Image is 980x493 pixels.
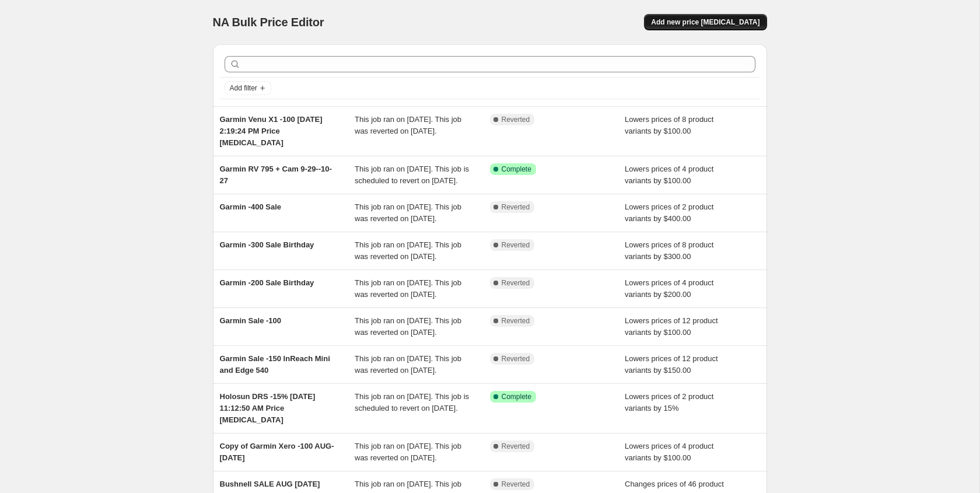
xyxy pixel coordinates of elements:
[225,81,271,95] button: Add filter
[355,278,461,299] span: This job ran on [DATE]. This job was reverted on [DATE].
[220,165,332,185] span: Garmin RV 795 + Cam 9-29--10-27
[625,165,713,185] span: Lowers prices of 4 product variants by $100.00
[220,202,282,211] span: Garmin -400 Sale
[355,165,469,185] span: This job ran on [DATE]. This job is scheduled to revert on [DATE].
[220,278,314,287] span: Garmin -200 Sale Birthday
[220,115,323,147] span: Garmin Venu X1 -100 [DATE] 2:19:24 PM Price [MEDICAL_DATA]
[625,240,713,261] span: Lowers prices of 8 product variants by $300.00
[651,18,759,27] span: Add new price [MEDICAL_DATA]
[355,442,461,462] span: This job ran on [DATE]. This job was reverted on [DATE].
[355,354,461,375] span: This job ran on [DATE]. This job was reverted on [DATE].
[220,240,314,249] span: Garmin -300 Sale Birthday
[502,202,530,212] span: Reverted
[220,392,316,424] span: Holosun DRS -15% [DATE] 11:12:50 AM Price [MEDICAL_DATA]
[502,392,531,401] span: Complete
[502,278,530,288] span: Reverted
[502,480,530,489] span: Reverted
[625,392,713,412] span: Lowers prices of 2 product variants by 15%
[502,240,530,250] span: Reverted
[502,442,530,451] span: Reverted
[355,392,469,412] span: This job ran on [DATE]. This job is scheduled to revert on [DATE].
[355,316,461,337] span: This job ran on [DATE]. This job was reverted on [DATE].
[625,278,713,299] span: Lowers prices of 4 product variants by $200.00
[213,16,324,29] span: NA Bulk Price Editor
[230,83,257,93] span: Add filter
[625,202,713,223] span: Lowers prices of 2 product variants by $400.00
[625,442,713,462] span: Lowers prices of 4 product variants by $100.00
[625,115,713,135] span: Lowers prices of 8 product variants by $100.00
[220,442,334,462] span: Copy of Garmin Xero -100 AUG-[DATE]
[502,115,530,124] span: Reverted
[502,316,530,326] span: Reverted
[220,316,282,325] span: Garmin Sale -100
[355,202,461,223] span: This job ran on [DATE]. This job was reverted on [DATE].
[502,354,530,363] span: Reverted
[355,240,461,261] span: This job ran on [DATE]. This job was reverted on [DATE].
[355,115,461,135] span: This job ran on [DATE]. This job was reverted on [DATE].
[625,354,718,375] span: Lowers prices of 12 product variants by $150.00
[625,316,718,337] span: Lowers prices of 12 product variants by $100.00
[644,14,766,30] button: Add new price [MEDICAL_DATA]
[502,165,531,174] span: Complete
[220,354,330,375] span: Garmin Sale -150 InReach Mini and Edge 540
